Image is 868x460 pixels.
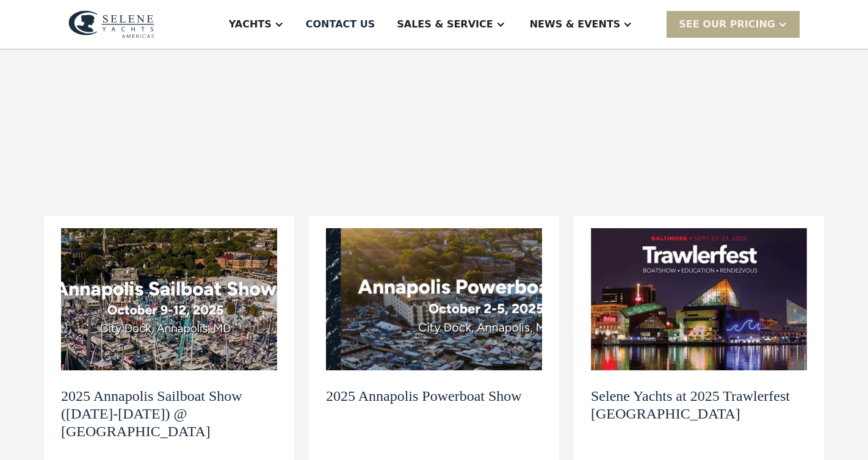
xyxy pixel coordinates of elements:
[68,10,154,38] img: logo
[591,387,807,423] h2: Selene Yachts at 2025 Trawlerfest [GEOGRAPHIC_DATA]
[229,17,272,32] div: Yachts
[679,17,775,32] div: SEE Our Pricing
[306,17,375,32] div: Contact US
[530,17,621,32] div: News & EVENTS
[326,387,522,405] h2: 2025 Annapolis Powerboat Show
[667,11,800,37] div: SEE Our Pricing
[397,17,493,32] div: Sales & Service
[61,387,277,440] h2: 2025 Annapolis Sailboat Show ([DATE]-[DATE]) @ [GEOGRAPHIC_DATA]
